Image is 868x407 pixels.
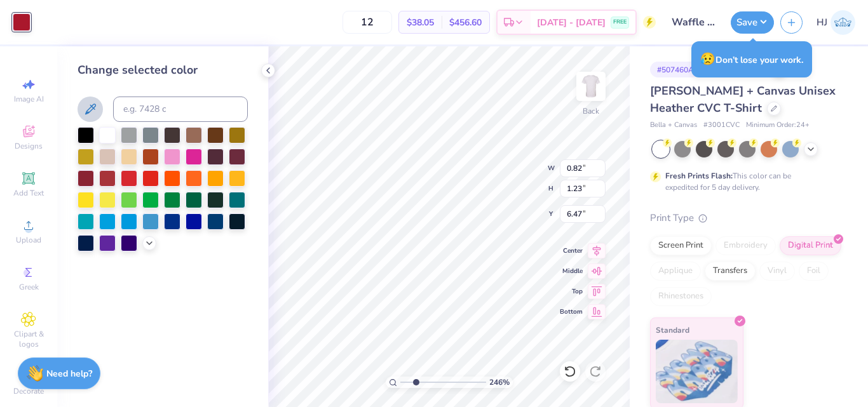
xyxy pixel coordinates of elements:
span: Image AI [14,94,44,104]
span: Designs [15,141,43,151]
strong: Need help? [46,368,92,380]
img: Standard [656,340,738,403]
button: Save [731,11,774,34]
div: This color can be expedited for 5 day delivery. [665,170,822,193]
span: 246 % [489,377,510,388]
span: 😥 [700,51,715,67]
span: Decorate [13,386,44,396]
div: Back [583,105,599,117]
input: Untitled Design [662,10,724,35]
span: Greek [19,282,39,292]
div: Applique [650,262,701,281]
span: $456.60 [449,16,482,29]
div: Rhinestones [650,287,712,306]
span: Bella + Canvas [650,120,697,131]
span: Middle [560,267,583,276]
div: # 507460A [650,62,701,77]
span: Clipart & logos [6,329,51,349]
span: [DATE] - [DATE] [537,16,606,29]
input: e.g. 7428 c [113,97,248,122]
div: Vinyl [759,262,795,281]
img: Back [578,74,604,99]
span: Standard [656,323,689,337]
a: HJ [817,10,855,35]
div: Digital Print [780,236,841,255]
span: $38.05 [407,16,434,29]
span: [PERSON_NAME] + Canvas Unisex Heather CVC T-Shirt [650,83,836,116]
img: Hughe Josh Cabanete [831,10,855,35]
span: Add Text [13,188,44,198]
div: Transfers [705,262,756,281]
span: FREE [613,18,627,27]
span: Center [560,246,583,255]
strong: Fresh Prints Flash: [665,171,733,181]
div: Embroidery [715,236,776,255]
span: Upload [16,235,41,245]
span: Minimum Order: 24 + [746,120,810,131]
div: Foil [799,262,829,281]
input: – – [342,11,392,34]
span: HJ [817,15,827,30]
div: Change selected color [78,62,248,79]
span: Bottom [560,307,583,316]
div: Screen Print [650,236,712,255]
div: Don’t lose your work. [691,41,812,77]
div: Print Type [650,211,843,225]
span: # 3001CVC [703,120,740,131]
span: Top [560,287,583,296]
